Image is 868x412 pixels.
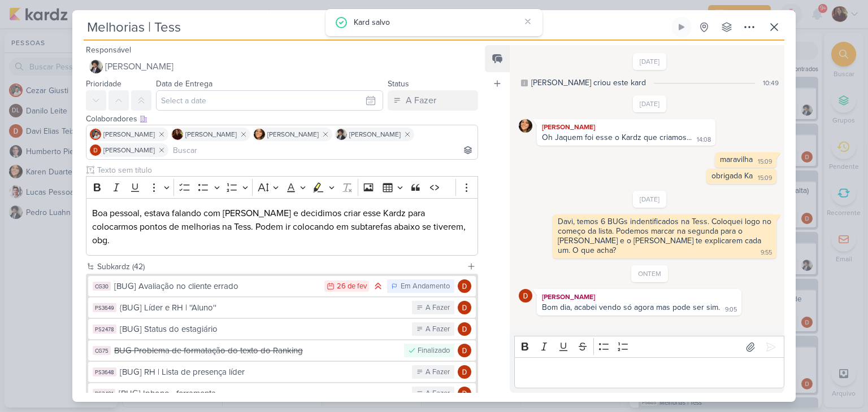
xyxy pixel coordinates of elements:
img: Pedro Luahn Simões [336,129,347,140]
div: A Fazer [426,324,450,335]
button: [PERSON_NAME] [86,56,478,77]
img: Pedro Luahn Simões [89,60,103,73]
div: CG30 [93,282,111,291]
div: PS2478 [93,325,116,334]
div: obrigada Ka [711,171,753,181]
div: Editor editing area: main [514,357,784,388]
div: [BUG] Iphone - ferramenta [119,387,406,400]
img: Jaqueline Molina [172,129,183,140]
span: [PERSON_NAME] [349,129,401,139]
div: 14:08 [697,135,711,144]
div: Kard salvo [354,16,520,28]
div: [BUG] Status do estagiário [120,323,406,336]
div: PS2481 [93,389,115,398]
div: 10:49 [763,78,779,88]
label: Responsável [86,45,131,55]
button: PS2478 [BUG] Status do estagiário A Fazer [88,319,476,339]
img: Davi Elias Teixeira [90,144,101,156]
img: Cezar Giusti [90,129,101,140]
div: [PERSON_NAME] [539,291,739,303]
div: Colaboradores [86,113,478,125]
div: Ligar relógio [677,23,686,32]
p: Boa pessoal, estava falando com [PERSON_NAME] e decidimos criar esse Kardz para colocarmos pontos... [92,207,472,247]
div: Editor editing area: main [86,198,478,256]
div: Prioridade Alta [372,280,384,292]
img: Karen Duarte [254,129,265,140]
div: [PERSON_NAME] criou este kard [531,77,646,89]
span: [PERSON_NAME] [103,145,155,155]
div: Oh Jaquem foi esse o Kardz que criamos... [542,133,692,142]
div: Bom dia, acabei vendo só agora mas pode ser sim. [542,303,720,312]
label: Data de Entrega [156,79,212,89]
input: Kard Sem Título [84,17,669,37]
div: Finalizado [418,345,450,357]
div: 9:05 [725,305,737,314]
div: 26 de fev [337,283,367,290]
button: CG75 BUG Problema de formatação do texto do Ranking Finalizado [88,340,476,361]
div: 15:09 [758,157,772,166]
button: PS3648 [BUG] RH | Lista de presença líder A Fazer [88,362,476,382]
label: Status [388,79,409,89]
label: Prioridade [86,79,121,89]
input: Select a date [156,90,383,111]
div: maravilha [720,155,753,164]
div: Davi, temos 6 BUGs indentificados na Tess. Coloquei logo no começo da lista. Podemos marcar na se... [558,217,774,255]
button: CG30 [BUG] Avaliação no cliente errado 26 de fev Em Andamento [88,276,476,296]
div: BUG Problema de formatação do texto do Ranking [114,344,398,357]
button: PS3649 {BUG] Líder e RH | ''Aluno'' A Fazer [88,297,476,318]
span: [PERSON_NAME] [105,60,173,73]
img: Davi Elias Teixeira [458,279,471,293]
div: PS3649 [93,303,116,312]
div: A Fazer [406,94,436,107]
input: Buscar [171,143,475,157]
img: Davi Elias Teixeira [519,289,532,303]
div: Editor toolbar [86,176,478,198]
div: A Fazer [426,388,450,400]
img: Davi Elias Teixeira [458,301,471,314]
img: Davi Elias Teixeira [458,322,471,336]
div: Editor toolbar [514,336,784,358]
div: Subkardz (42) [97,261,462,273]
div: PS3648 [93,367,116,376]
button: PS2481 [BUG] Iphone - ferramenta A Fazer [88,383,476,404]
div: Em Andamento [401,281,450,292]
button: A Fazer [388,90,478,111]
img: Davi Elias Teixeira [458,365,471,379]
div: A Fazer [426,367,450,378]
img: Davi Elias Teixeira [458,344,471,357]
span: [PERSON_NAME] [185,129,237,139]
div: CG75 [93,346,111,355]
img: Karen Duarte [519,119,532,133]
div: A Fazer [426,303,450,314]
span: [PERSON_NAME] [267,129,319,139]
span: [PERSON_NAME] [103,129,155,139]
div: [BUG] RH | Lista de presença líder [120,366,406,379]
div: 9:55 [761,248,772,257]
div: 15:09 [758,174,772,183]
div: [BUG] Avaliação no cliente errado [114,280,319,293]
div: {BUG] Líder e RH | ''Aluno'' [120,301,406,314]
input: Texto sem título [95,164,478,176]
img: Davi Elias Teixeira [458,387,471,400]
div: [PERSON_NAME] [539,121,713,133]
